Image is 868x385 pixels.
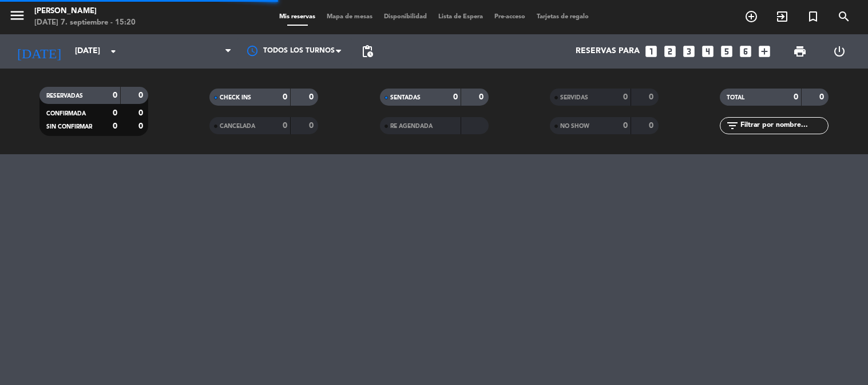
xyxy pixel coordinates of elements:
[283,93,287,101] strong: 0
[390,95,421,101] span: SENTADAS
[46,93,83,99] span: RESERVADAS
[806,10,820,23] i: turned_in_not
[283,122,287,130] strong: 0
[378,14,433,20] span: Disponibilidad
[479,93,486,101] strong: 0
[138,122,145,130] strong: 0
[274,14,321,20] span: Mis reservas
[623,122,628,130] strong: 0
[727,95,744,101] span: TOTAL
[34,17,136,29] div: [DATE] 7. septiembre - 15:20
[360,45,374,58] span: pending_actions
[46,111,86,117] span: CONFIRMADA
[837,10,851,23] i: search
[576,47,640,56] span: Reservas para
[9,7,26,24] i: menu
[106,45,120,58] i: arrow_drop_down
[644,44,659,59] i: looks_one
[700,44,715,59] i: looks_4
[649,93,656,101] strong: 0
[220,123,255,129] span: CANCELADA
[138,91,145,99] strong: 0
[113,109,117,117] strong: 0
[113,91,117,99] strong: 0
[560,123,589,129] span: NO SHOW
[757,44,772,59] i: add_box
[794,93,798,101] strong: 0
[531,14,594,20] span: Tarjetas de regalo
[560,95,588,101] span: SERVIDAS
[489,14,531,20] span: Pre-acceso
[138,109,145,117] strong: 0
[9,7,26,28] button: menu
[726,119,739,133] i: filter_list
[321,14,378,20] span: Mapa de mesas
[46,124,92,130] span: SIN CONFIRMAR
[663,44,677,59] i: looks_two
[623,93,628,101] strong: 0
[453,93,458,101] strong: 0
[220,95,251,101] span: CHECK INS
[744,10,758,23] i: add_circle_outline
[775,10,789,23] i: exit_to_app
[681,44,696,59] i: looks_3
[819,93,826,101] strong: 0
[309,93,316,101] strong: 0
[719,44,734,59] i: looks_5
[113,122,117,130] strong: 0
[309,122,316,130] strong: 0
[833,45,846,58] i: power_settings_new
[433,14,489,20] span: Lista de Espera
[739,119,828,132] input: Filtrar por nombre...
[390,123,433,129] span: RE AGENDADA
[9,39,69,64] i: [DATE]
[820,34,859,69] div: LOG OUT
[34,6,136,17] div: [PERSON_NAME]
[738,44,753,59] i: looks_6
[793,45,807,58] span: print
[649,122,656,130] strong: 0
